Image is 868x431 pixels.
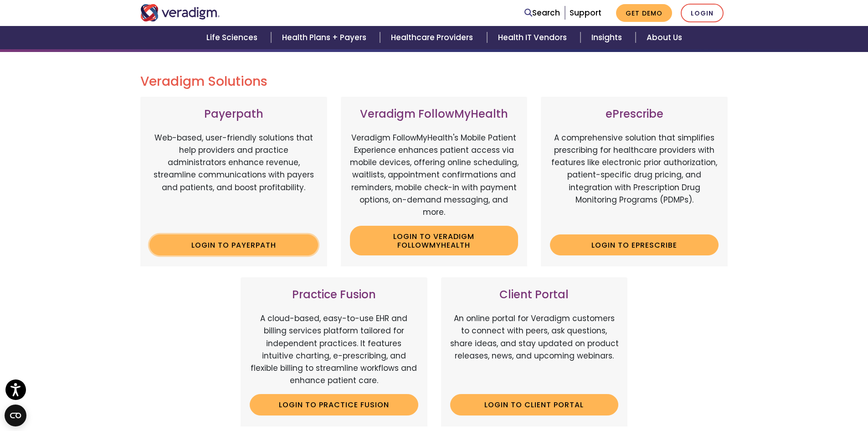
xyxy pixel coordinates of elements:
p: Web-based, user-friendly solutions that help providers and practice administrators enhance revenu... [149,132,318,228]
p: An online portal for Veradigm customers to connect with peers, ask questions, share ideas, and st... [450,312,619,387]
a: Life Sciences [195,26,271,49]
a: Login to Payerpath [149,234,318,255]
a: Login to Practice Fusion [250,394,418,415]
h3: Payerpath [149,108,318,121]
h3: ePrescribe [550,108,719,121]
a: Login to Client Portal [450,394,619,415]
a: Get Demo [616,4,672,22]
p: Veradigm FollowMyHealth's Mobile Patient Experience enhances patient access via mobile devices, o... [350,132,519,218]
a: Login to ePrescribe [550,234,719,255]
a: Healthcare Providers [380,26,487,49]
a: Login [681,4,724,22]
p: A comprehensive solution that simplifies prescribing for healthcare providers with features like ... [550,132,719,228]
h2: Veradigm Solutions [140,74,728,89]
a: Support [570,7,601,18]
iframe: Drift Chat Widget [693,365,857,420]
p: A cloud-based, easy-to-use EHR and billing services platform tailored for independent practices. ... [250,312,418,387]
img: Veradigm logo [140,4,220,21]
a: About Us [636,26,693,49]
a: Health Plans + Payers [271,26,380,49]
h3: Client Portal [450,288,619,301]
a: Health IT Vendors [487,26,580,49]
h3: Veradigm FollowMyHealth [350,108,519,121]
a: Search [524,7,560,19]
a: Login to Veradigm FollowMyHealth [350,226,519,255]
h3: Practice Fusion [250,288,418,301]
a: Insights [580,26,636,49]
button: Open CMP widget [5,405,26,426]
